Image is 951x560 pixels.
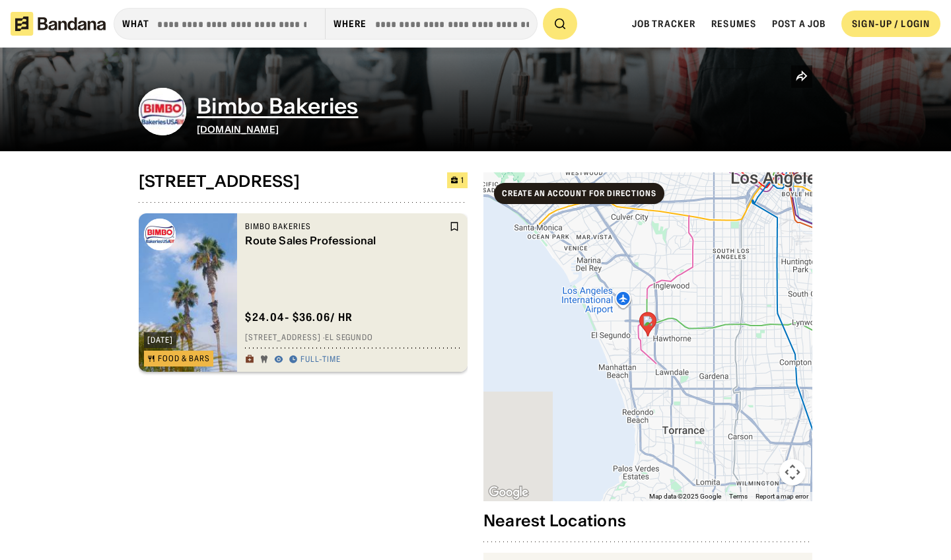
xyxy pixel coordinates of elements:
a: Bimbo Bakeries [197,94,812,119]
div: Bimbo Bakeries [245,221,446,232]
a: Report a map error [756,493,808,500]
div: Where [334,18,367,30]
div: [DATE] [147,336,173,344]
a: Terms (opens in new tab) [729,493,748,500]
div: Nearest Locations [483,512,812,531]
div: 1 [461,176,464,184]
a: [DOMAIN_NAME] [197,123,279,135]
a: Open this area in Google Maps (opens a new window) [487,484,530,501]
img: Bimbo Bakeries logo [139,88,186,135]
div: Full-time [300,354,341,365]
div: [STREET_ADDRESS] [139,172,300,192]
div: $ 24.04 - $36.06 / hr [245,310,353,324]
button: Map camera controls [779,459,806,485]
div: what [122,18,149,30]
div: [STREET_ADDRESS] · El Segundo [245,332,460,343]
div: Food & Bars [158,355,210,363]
img: Bimbo Bakeries logo [144,219,176,250]
a: Bimbo Bakeries logo[DATE]Food & BarsBimbo BakeriesRoute Sales Professional$24.04- $36.06/ hr[STRE... [139,213,468,372]
div: Route Sales Professional [245,234,446,247]
a: Job Tracker [632,18,695,30]
a: Post a job [772,18,826,30]
div: SIGN-UP / LOGIN [852,18,930,30]
img: Bandana logotype [11,12,106,36]
div: Create an account for directions [502,190,656,197]
a: Resumes [711,18,756,30]
span: Map data ©2025 Google [649,493,721,500]
img: Google [487,484,530,501]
